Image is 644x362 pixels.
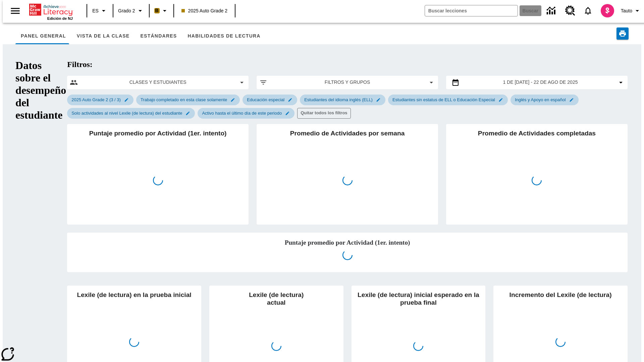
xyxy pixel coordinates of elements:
span: Solo actividades al nivel Lexile (de lectura) del estudiante [67,111,186,116]
div: Editar Seleccionado filtro de Solo actividades al nivel Lexile (de lectura) del estudiante elemen... [67,108,195,119]
button: Seleccione el intervalo de fechas opción del menú [449,78,625,86]
a: Notificaciones [579,2,597,19]
span: Activo hasta el último día de este periodo [198,111,286,116]
span: B [155,6,159,15]
span: ES [92,7,99,14]
div: Editar Seleccionado filtro de 2025 Auto Grade 2 (3 / 3) elemento de submenú [67,95,133,105]
h2: Puntaje promedio por Actividad (1er. intento) [72,129,243,180]
span: Clases y estudiantes [83,79,232,86]
button: Imprimir [616,27,629,40]
a: Centro de información [543,2,561,20]
h2: Puntaje promedio por Actividad (1er. intento) [72,238,622,248]
div: Editar Seleccionado filtro de Educación especial elemento de submenú [243,95,297,105]
span: Estudiantes sin estatus de ELL o Educación Especial [388,97,499,102]
h2: Promedio de Actividades completadas [451,129,622,180]
span: Estudiantes del idioma inglés (ELL) [300,97,377,102]
span: Filtros y grupos [273,79,422,86]
h2: Promedio de Actividades por semana [262,129,433,180]
img: avatar image [601,4,614,17]
button: Aplicar filtros opción del menú [259,78,435,86]
button: Lenguaje: ES, Selecciona un idioma [89,5,111,17]
div: Editar Seleccionado filtro de Inglés y Apoyo en español elemento de submenú [511,95,579,105]
button: Abrir el menú lateral [5,1,25,21]
h2: Incremento del Lexile (de lectura) [499,291,622,342]
button: Habilidades de lectura [182,28,266,44]
h2: Lexile (de lectura) actual [215,291,338,346]
button: Escoja un nuevo avatar [597,2,618,19]
span: Trabajo completado en esta clase solamente [137,97,231,102]
button: Boost El color de la clase es anaranjado claro. Cambiar el color de la clase. [152,5,171,17]
input: Buscar campo [425,5,518,16]
span: Edición de NJ [47,16,73,20]
span: Inglés y Apoyo en español [511,97,570,102]
h2: Filtros: [67,60,628,69]
a: Centro de recursos, Se abrirá en una pestaña nueva. [561,2,579,20]
span: Educación especial [243,97,288,102]
div: Portada [29,2,73,20]
span: Grado 2 [118,7,135,14]
button: Seleccione las clases y los estudiantes opción del menú [70,78,246,86]
span: 2025 Auto Grade 2 [181,7,228,14]
button: Panel general [15,28,71,44]
button: Perfil/Configuración [618,5,644,17]
div: Editar Seleccionado filtro de Estudiantes del idioma inglés (ELL) elemento de submenú [300,95,385,105]
div: Editar Seleccionado filtro de Activo hasta el último día de este periodo elemento de submenú [198,108,294,119]
button: Vista de la clase [71,28,135,44]
span: Tauto [621,7,632,14]
div: Editar Seleccionado filtro de Estudiantes sin estatus de ELL o Educación Especial elemento de sub... [388,95,508,105]
svg: Collapse Date Range Filter [617,78,625,86]
div: Editar Seleccionado filtro de Trabajo completado en esta clase solamente elemento de submenú [136,95,240,105]
button: Grado: Grado 2, Elige un grado [115,5,147,17]
span: 2025 Auto Grade 2 (3 / 3) [67,97,125,102]
button: Estándares [135,28,182,44]
h2: Lexile (de lectura) inicial esperado en la prueba final [357,291,480,346]
span: 1 de [DATE] - 22 de ago de 2025 [503,79,578,86]
h2: Lexile (de lectura) en la prueba inicial [72,291,196,342]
